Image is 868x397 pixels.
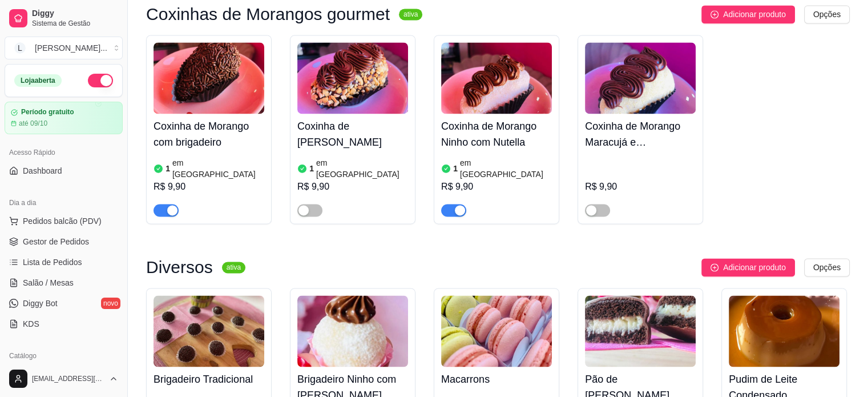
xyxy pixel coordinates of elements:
[701,5,795,23] button: Adicionar produto
[297,180,408,194] div: R$ 9,90
[88,74,113,87] button: Alterar Status
[154,118,264,150] h4: Coxinha de Morango com brigadeiro
[154,180,264,194] div: R$ 9,90
[723,261,786,274] span: Adicionar produto
[460,157,552,180] article: em [GEOGRAPHIC_DATA]
[316,157,408,180] article: em [GEOGRAPHIC_DATA]
[441,42,552,114] img: product-image
[701,258,795,276] button: Adicionar produto
[453,163,458,174] article: 1
[297,295,408,367] img: product-image
[154,42,264,114] img: product-image
[5,274,123,292] a: Salão / Mesas
[5,294,123,312] a: Diggy Botnovo
[729,295,839,367] img: product-image
[585,118,696,150] h4: Coxinha de Morango Maracujá e [PERSON_NAME]
[723,8,786,21] span: Adicionar produto
[5,194,123,212] div: Dia a dia
[585,180,696,194] div: R$ 9,90
[35,42,107,54] div: [PERSON_NAME] ...
[32,19,118,28] span: Sistema de Gestão
[585,295,696,367] img: product-image
[710,263,718,271] span: plus-circle
[23,318,39,330] span: KDS
[804,258,850,276] button: Opções
[23,277,74,288] span: Salão / Mesas
[804,5,850,23] button: Opções
[813,261,841,274] span: Opções
[146,7,390,21] h3: Coxinhas de Morangos gourmet
[5,162,123,180] a: Dashboard
[23,256,82,268] span: Lista de Pedidos
[154,295,264,367] img: product-image
[23,215,102,227] span: Pedidos balcão (PDV)
[14,42,26,54] span: L
[399,9,422,20] sup: ativa
[5,37,123,59] button: Select a team
[172,157,264,180] article: em [GEOGRAPHIC_DATA]
[32,374,104,383] span: [EMAIL_ADDRESS][DOMAIN_NAME]
[222,262,245,273] sup: ativa
[297,118,408,150] h4: Coxinha de [PERSON_NAME]
[165,163,170,174] article: 1
[5,253,123,271] a: Lista de Pedidos
[309,163,314,174] article: 1
[585,42,696,114] img: product-image
[21,108,74,117] article: Período gratuito
[441,180,552,194] div: R$ 9,90
[23,236,89,247] span: Gestor de Pedidos
[5,102,123,134] a: Período gratuitoaté 09/10
[14,74,62,87] div: Loja aberta
[5,232,123,251] a: Gestor de Pedidos
[5,347,123,365] div: Catálogo
[297,42,408,114] img: product-image
[19,119,47,128] article: até 09/10
[710,10,718,18] span: plus-circle
[23,298,58,309] span: Diggy Bot
[441,371,552,387] h4: Macarrons
[441,295,552,367] img: product-image
[5,212,123,230] button: Pedidos balcão (PDV)
[5,143,123,162] div: Acesso Rápido
[813,8,841,21] span: Opções
[146,260,213,274] h3: Diversos
[32,9,118,19] span: Diggy
[5,5,123,32] a: DiggySistema de Gestão
[5,365,123,392] button: [EMAIL_ADDRESS][DOMAIN_NAME]
[154,371,264,387] h4: Brigadeiro Tradicional
[441,118,552,150] h4: Coxinha de Morango Ninho com Nutella
[23,165,62,177] span: Dashboard
[5,315,123,333] a: KDS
